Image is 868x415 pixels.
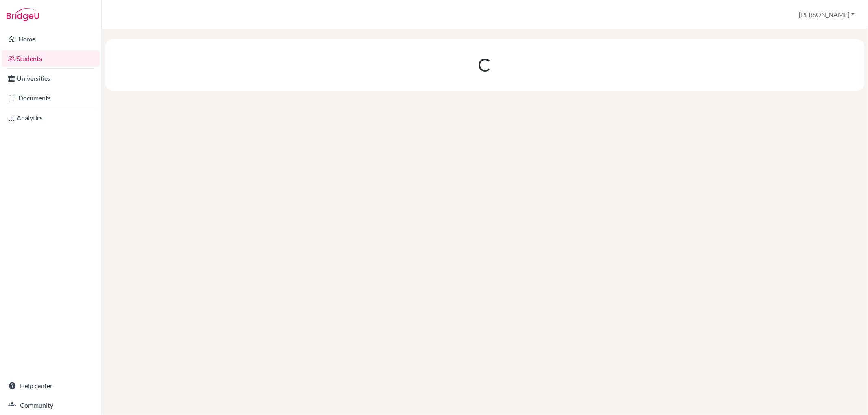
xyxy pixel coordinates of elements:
[7,8,39,21] img: Bridge-U
[2,50,100,67] a: Students
[795,7,858,22] button: [PERSON_NAME]
[2,397,100,413] a: Community
[2,70,100,87] a: Universities
[2,378,100,394] a: Help center
[2,110,100,126] a: Analytics
[2,90,100,106] a: Documents
[2,31,100,47] a: Home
